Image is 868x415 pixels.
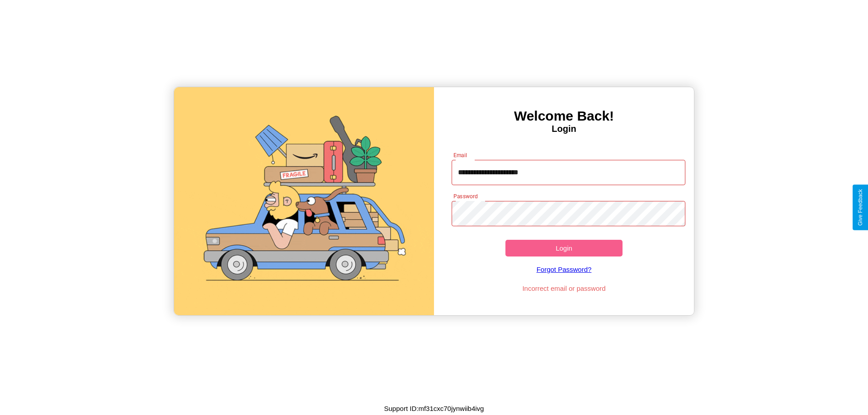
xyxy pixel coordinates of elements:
[434,124,694,134] h4: Login
[434,108,694,124] h3: Welcome Back!
[857,189,863,226] div: Give Feedback
[447,282,681,294] p: Incorrect email or password
[384,402,484,415] p: Support ID: mf31cxc70jynwiib4ivg
[505,240,623,256] button: Login
[453,151,467,159] label: Email
[174,87,434,315] img: gif
[447,256,681,282] a: Forgot Password?
[453,192,477,200] label: Password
